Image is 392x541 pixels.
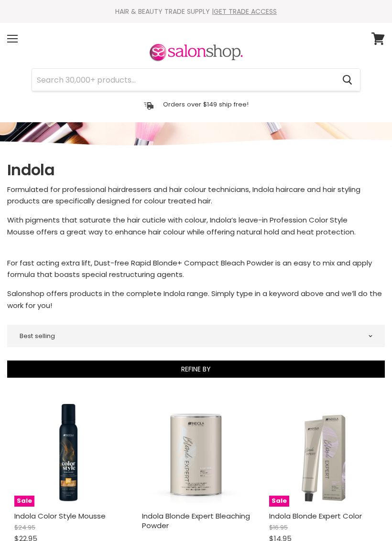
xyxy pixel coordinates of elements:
p: Formulated for professional hairdressers and hair colour technicians, Indola haircare and hair st... [7,184,385,207]
a: Indola Color Style MousseSale [14,398,123,507]
img: Indola Blonde Expert Color [269,398,378,507]
button: Refine By [7,361,385,378]
a: Indola Blonde Expert Bleaching Powder [142,398,250,507]
span: $24.95 [14,523,35,532]
form: Product [32,68,360,91]
button: Search [335,69,360,91]
h1: Indola [7,160,385,180]
a: GET TRADE ACCESS [214,7,277,16]
span: Sale [269,496,289,507]
a: Indola Blonde Expert ColorSale [269,398,378,507]
a: Indola Blonde Expert Bleaching Powder [142,511,250,530]
input: Search [32,69,335,91]
a: Indola Blonde Expert Color [269,511,362,521]
p: Orders over $149 ship free! [163,100,249,108]
a: Indola Color Style Mousse [14,511,106,521]
span: $16.95 [269,523,288,532]
p: For fast acting extra lift, Dust-free Rapid Blonde+ Compact Bleach Powder is an easy to mix and a... [7,257,385,281]
div: With pigments that saturate the hair cuticle with colour, Indola’s leave-in Profession Color Styl... [7,184,385,311]
img: Indola Color Style Mousse [14,398,123,507]
span: Sale [14,496,34,507]
img: Indola Blonde Expert Bleaching Powder [149,398,243,507]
